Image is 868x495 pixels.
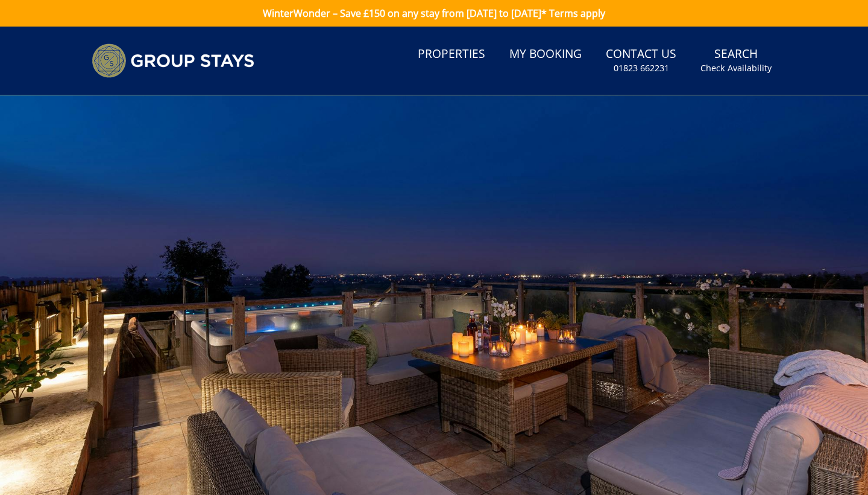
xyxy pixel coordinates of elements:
[700,62,772,74] small: Check Availability
[413,41,490,68] a: Properties
[614,62,669,74] small: 01823 662231
[92,43,254,78] img: Group Stays
[505,41,587,68] a: My Booking
[601,41,681,80] a: Contact Us01823 662231
[696,41,776,80] a: SearchCheck Availability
